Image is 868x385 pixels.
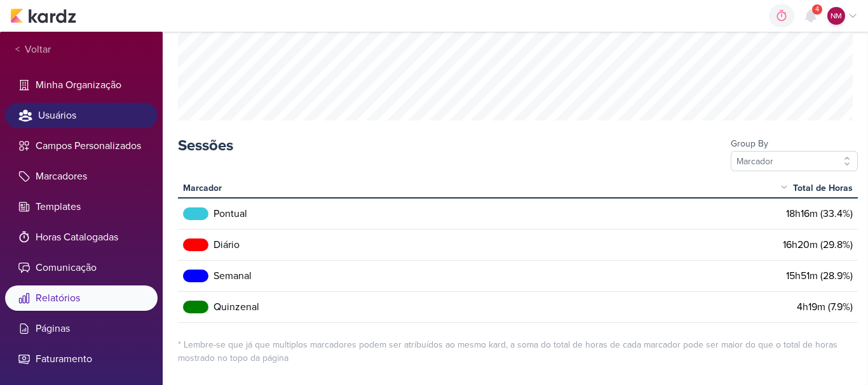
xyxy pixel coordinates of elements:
[756,230,858,261] td: 16h20m (29.8%)
[5,133,158,159] li: Campos Personalizados
[214,206,247,221] span: Pontual
[5,346,158,372] li: Faturamento
[731,151,858,171] button: Marcador
[831,10,842,22] p: NM
[214,268,252,284] span: Semanal
[5,72,158,98] li: Minha Organização
[10,8,76,23] img: kardz.app
[5,103,158,128] li: Usuários
[5,316,158,341] li: Páginas
[731,138,768,149] label: Group By
[827,7,845,25] div: Natasha Matos
[214,299,259,315] span: Quinzenal
[178,176,756,198] th: Marcador
[5,255,158,280] li: Comunicação
[756,292,858,323] td: 4h19m (7.9%)
[815,4,819,15] span: 4
[5,164,158,189] li: Marcadores
[5,225,158,250] li: Horas Catalogadas
[15,42,20,57] span: <
[214,237,240,252] span: Diário
[5,285,158,311] li: Relatórios
[20,42,51,57] span: Voltar
[5,194,158,219] li: Templates
[756,198,858,230] td: 18h16m (33.4%)
[756,261,858,292] td: 15h51m (28.9%)
[178,136,233,156] div: Sessões
[178,333,858,370] div: * Lembre-se que já que multiplos marcadores podem ser atribuídos ao mesmo kard, a soma do total d...
[793,181,853,195] span: Total de Horas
